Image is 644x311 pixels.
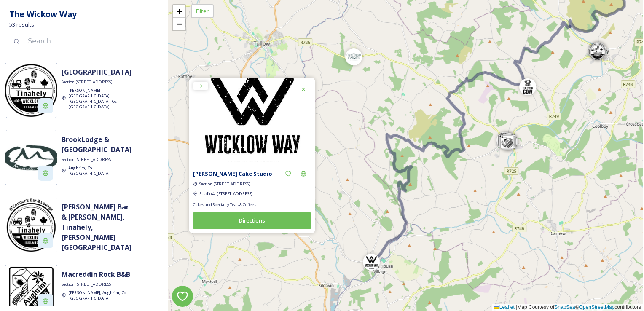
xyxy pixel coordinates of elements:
[68,165,110,176] span: Aughrim, Co. [GEOGRAPHIC_DATA]
[62,79,113,85] span: Section [STREET_ADDRESS]
[68,165,131,176] a: Aughrim, Co. [GEOGRAPHIC_DATA]
[62,270,130,279] strong: Macreddin Rock B&B
[199,191,252,196] span: Studio 4, [STREET_ADDRESS]
[62,67,132,77] strong: [GEOGRAPHIC_DATA]
[177,19,182,29] span: −
[199,181,250,187] span: Section [STREET_ADDRESS]
[189,78,315,162] img: Wicklow%20Way%20Stamp%20-%20Marlay%20Park.jpg
[68,290,127,301] span: [PERSON_NAME], Aughrim, Co. [GEOGRAPHIC_DATA]
[199,189,252,197] a: Studio 4, [STREET_ADDRESS]
[5,198,57,252] img: O%E2%80%99Connor%E2%80%99s%20Bar%20%26%20Lounge%20%281%29.jpg
[554,304,575,310] a: SnapSea
[191,4,214,18] div: Filter
[516,304,517,310] span: |
[193,170,272,177] strong: [PERSON_NAME] Cake Studio
[24,32,131,51] input: Search...
[494,304,515,310] a: Leaflet
[579,304,615,310] a: OpenStreetMap
[9,21,34,29] span: 53 results
[5,63,57,118] img: WCT%20STamps%20%5B2021%5D%20v32B%20%28Jan%202021%20FINAL-%20OUTLINED%29-09.jpg
[492,304,643,311] div: Map Courtesy of © contributors
[62,157,113,163] span: Section [STREET_ADDRESS]
[5,130,57,185] img: Macreddin-4x4cm-300x300.jpg
[62,202,132,252] strong: [PERSON_NAME] Bar & [PERSON_NAME], Tinahely, [PERSON_NAME][GEOGRAPHIC_DATA]
[68,87,131,109] a: [PERSON_NAME][GEOGRAPHIC_DATA], [GEOGRAPHIC_DATA], Co. [GEOGRAPHIC_DATA]
[62,135,132,154] strong: BrookLodge & [GEOGRAPHIC_DATA]
[173,5,185,18] a: Zoom in
[177,6,182,16] span: +
[62,282,113,287] span: Section [STREET_ADDRESS]
[68,290,131,300] a: [PERSON_NAME], Aughrim, Co. [GEOGRAPHIC_DATA]
[193,212,311,229] button: Directions
[68,88,118,109] span: [PERSON_NAME][GEOGRAPHIC_DATA], [GEOGRAPHIC_DATA], Co. [GEOGRAPHIC_DATA]
[173,18,185,30] a: Zoom out
[9,8,77,20] strong: The Wickow Way
[193,202,311,208] span: Cakes and Specialty Teas & Coffees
